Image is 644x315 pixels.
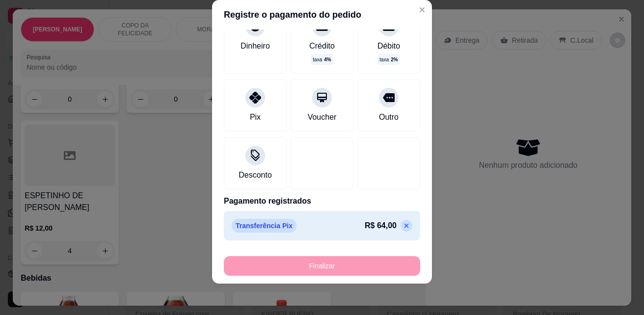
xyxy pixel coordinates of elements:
p: taxa [313,56,331,63]
div: Pix [250,111,261,123]
button: Close [414,2,430,18]
p: Pagamento registrados [224,195,420,207]
p: R$ 64,00 [365,220,397,232]
p: taxa [379,56,398,63]
div: Voucher [308,111,337,123]
div: Débito [377,40,400,52]
span: 2 % [391,56,398,63]
div: Desconto [239,169,272,181]
div: Crédito [309,40,335,52]
p: Transferência Pix [232,219,296,233]
div: Outro [379,111,399,123]
span: 4 % [324,56,331,63]
div: Dinheiro [241,40,270,52]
